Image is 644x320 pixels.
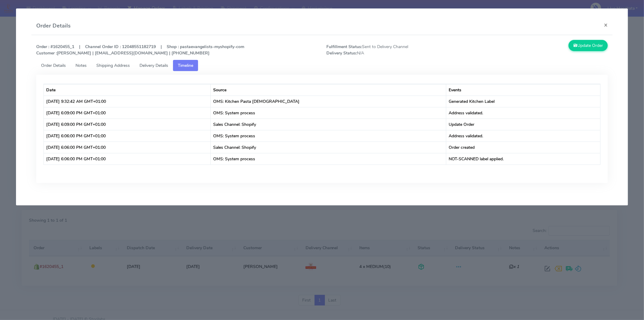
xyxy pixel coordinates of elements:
[211,84,446,96] th: Source
[178,63,193,68] span: Timeline
[44,142,211,153] td: [DATE] 6:06:00 PM GMT+01:00
[211,142,446,153] td: Sales Channel: Shopify
[36,44,244,56] strong: Order : #1620455_1 | Channel Order ID : 12048551182719 | Shop : pastaevangelists-myshopify-com [P...
[326,44,362,50] strong: Fulfillment Status:
[211,107,446,119] td: OMS: System process
[44,96,211,107] td: [DATE] 9:32:42 AM GMT+01:00
[75,63,87,68] span: Notes
[326,50,357,56] strong: Delivery Status:
[211,153,446,165] td: OMS: System process
[322,44,467,56] span: Sent to Delivery Channel N/A
[211,96,446,107] td: OMS: Kitchen Pasta [DEMOGRAPHIC_DATA]
[446,130,600,142] td: Address validated.
[446,119,600,130] td: Update Order
[44,119,211,130] td: [DATE] 6:09:00 PM GMT+01:00
[446,153,600,165] td: NOT-SCANNED label applied.
[446,142,600,153] td: Order created
[211,119,446,130] td: Sales Channel: Shopify
[36,22,71,30] h4: Order Details
[446,96,600,107] td: Generated Kitchen Label
[446,84,600,96] th: Events
[211,130,446,142] td: OMS: System process
[569,40,608,51] button: Update Order
[44,130,211,142] td: [DATE] 6:06:00 PM GMT+01:00
[139,63,168,68] span: Delivery Details
[36,50,57,56] strong: Customer :
[36,60,608,71] ul: Tabs
[44,84,211,96] th: Date
[41,63,66,68] span: Order Details
[96,63,130,68] span: Shipping Address
[446,107,600,119] td: Address validated.
[599,17,613,33] button: Close
[44,153,211,165] td: [DATE] 6:06:00 PM GMT+01:00
[44,107,211,119] td: [DATE] 6:09:00 PM GMT+01:00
